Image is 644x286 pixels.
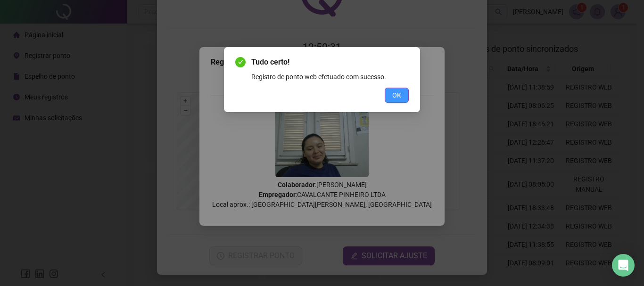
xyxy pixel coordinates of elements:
button: OK [385,88,409,103]
div: Open Intercom Messenger [612,254,635,277]
div: Registro de ponto web efetuado com sucesso. [251,72,409,82]
span: OK [392,90,401,100]
span: check-circle [235,57,246,67]
span: Tudo certo! [251,57,409,68]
